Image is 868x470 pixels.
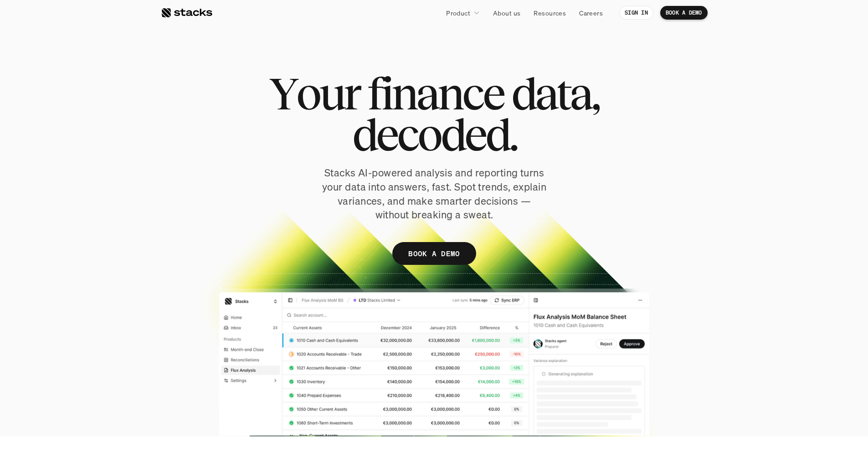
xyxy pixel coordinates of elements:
[535,73,556,114] span: a
[367,73,381,114] span: f
[408,247,460,260] p: BOOK A DEMO
[666,10,702,16] p: BOOK A DEMO
[534,8,566,18] p: Resources
[417,114,440,155] span: o
[464,114,485,155] span: e
[446,8,470,18] p: Product
[528,5,571,21] a: Resources
[269,73,296,114] span: Y
[319,73,344,114] span: u
[591,73,599,114] span: ,
[579,8,603,18] p: Careers
[619,6,653,20] a: SIGN IN
[396,114,417,155] span: c
[511,73,535,114] span: d
[570,73,591,114] span: a
[660,6,708,20] a: BOOK A DEMO
[493,8,520,18] p: About us
[483,73,503,114] span: e
[556,73,570,114] span: t
[440,114,464,155] span: d
[485,114,508,155] span: d
[437,73,462,114] span: n
[574,5,608,21] a: Careers
[344,73,360,114] span: r
[488,5,526,21] a: About us
[392,242,476,265] a: BOOK A DEMO
[416,73,437,114] span: a
[462,73,483,114] span: c
[296,73,319,114] span: o
[625,10,648,16] p: SIGN IN
[508,114,516,155] span: .
[108,174,148,180] a: Privacy Policy
[391,73,416,114] span: n
[375,114,396,155] span: e
[352,114,375,155] span: d
[320,166,548,222] p: Stacks AI-powered analysis and reporting turns your data into answers, fast. Spot trends, explain...
[381,73,391,114] span: i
